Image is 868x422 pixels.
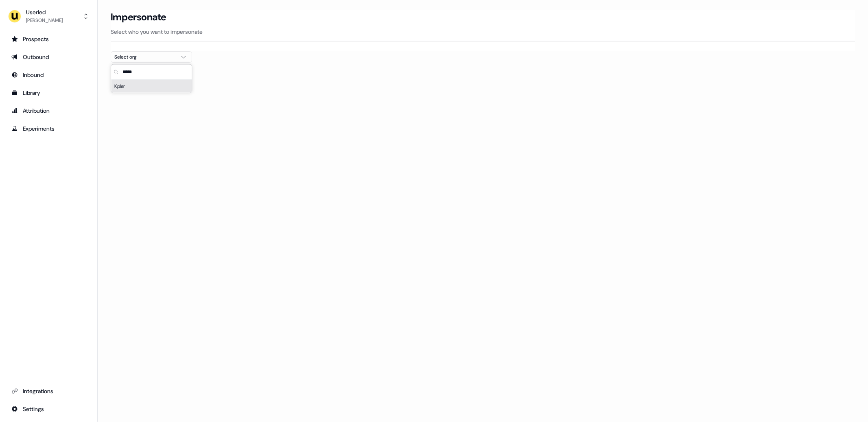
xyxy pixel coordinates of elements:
a: Go to outbound experience [7,50,91,63]
div: [PERSON_NAME] [26,16,63,24]
div: Suggestions [111,80,192,93]
a: Go to experiments [7,122,91,135]
a: Go to integrations [7,402,91,415]
div: Prospects [11,35,86,43]
div: Integrations [11,387,86,395]
div: Experiments [11,125,86,133]
a: Go to integrations [7,385,91,398]
a: Go to attribution [7,104,91,117]
div: Userled [26,8,63,16]
a: Go to templates [7,86,91,99]
a: Go to prospects [7,33,91,46]
div: Settings [11,405,86,413]
div: Attribution [11,107,86,115]
div: Inbound [11,71,86,79]
button: Select org [111,51,192,63]
h3: Impersonate [111,11,166,23]
div: Outbound [11,53,86,61]
div: Kpler [111,80,192,93]
a: Go to Inbound [7,68,91,81]
div: Select org [114,53,175,61]
button: Userled[PERSON_NAME] [7,7,91,26]
p: Select who you want to impersonate [111,28,855,36]
div: Library [11,89,86,97]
